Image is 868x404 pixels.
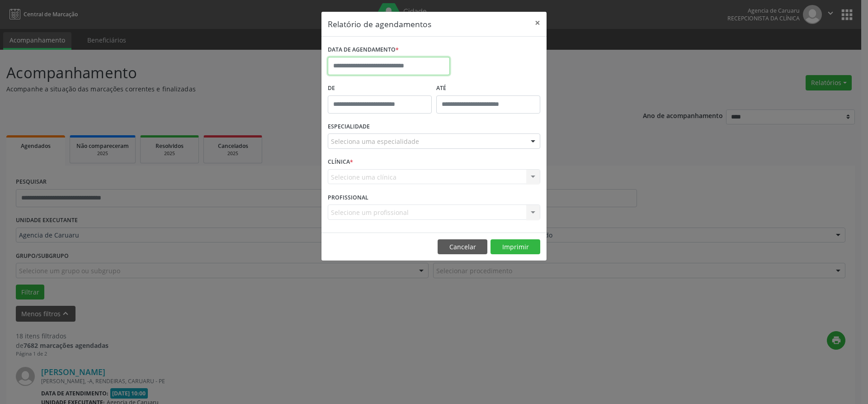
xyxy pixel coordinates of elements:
[436,81,540,95] label: ATÉ
[328,190,368,204] label: PROFISSIONAL
[438,239,487,255] button: Cancelar
[328,155,353,169] label: CLÍNICA
[328,81,432,95] label: De
[328,18,431,30] h5: Relatório de agendamentos
[528,12,547,34] button: Close
[328,120,370,134] label: ESPECIALIDADE
[491,239,540,255] button: Imprimir
[331,137,419,146] span: Seleciona uma especialidade
[328,43,399,57] label: DATA DE AGENDAMENTO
